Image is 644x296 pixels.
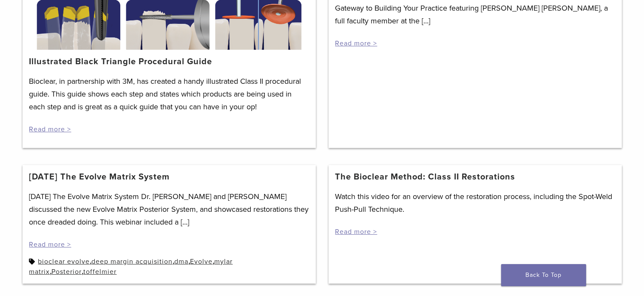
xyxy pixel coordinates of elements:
[335,172,516,182] a: The Bioclear Method: Class II Restorations
[29,257,233,276] a: mylar matrix
[84,268,117,276] a: toffelmier
[335,39,377,48] a: Read more >
[92,257,173,266] a: deep margin acquisition
[29,256,309,277] div: , , , , , ,
[29,75,309,113] p: Bioclear, in partnership with 3M, has created a handy illustrated Class II procedural guide. This...
[29,125,71,134] a: Read more >
[190,257,213,266] a: Evolve
[38,257,90,266] a: bioclear evolve
[29,190,309,228] p: [DATE] The Evolve Matrix System Dr. [PERSON_NAME] and [PERSON_NAME] discussed the new Evolve Matr...
[335,190,615,216] p: Watch this video for an overview of the restoration process, including the Spot-Weld Push-Pull Te...
[175,257,189,266] a: dma
[335,228,377,236] a: Read more >
[52,268,82,276] a: Posterior
[29,240,71,249] a: Read more >
[29,57,213,67] a: Illustrated Black Triangle Procedural Guide
[501,264,586,286] a: Back To Top
[29,172,170,182] a: [DATE] The Evolve Matrix System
